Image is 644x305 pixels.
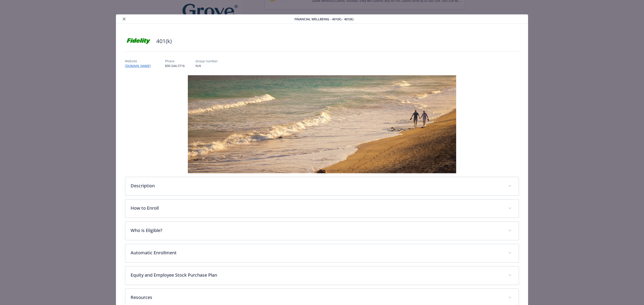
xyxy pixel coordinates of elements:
[131,227,502,234] p: Who is Eligible?
[188,75,456,173] img: banner
[165,59,185,63] p: Phone
[125,244,519,262] div: Automatic Enrollment
[121,16,127,22] button: close
[131,249,502,256] p: Automatic Enrollment
[195,59,218,63] p: Group number
[131,272,502,278] p: Equity and Employee Stock Purchase Plan
[125,59,154,63] p: Website
[165,63,185,68] p: 800.544.3716
[125,177,519,195] div: Description
[131,205,502,211] p: How to Enroll
[131,294,502,301] p: Resources
[156,37,172,45] h2: 401(k)
[131,182,502,189] p: Description
[125,64,154,68] a: [DOMAIN_NAME]
[195,63,218,68] p: N/A
[125,199,519,218] div: How to Enroll
[125,222,519,240] div: Who is Eligible?
[125,266,519,285] div: Equity and Employee Stock Purchase Plan
[125,34,152,48] img: Fidelity Investments
[294,17,353,21] span: Financial Wellbeing - 401(k) - 401(k)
